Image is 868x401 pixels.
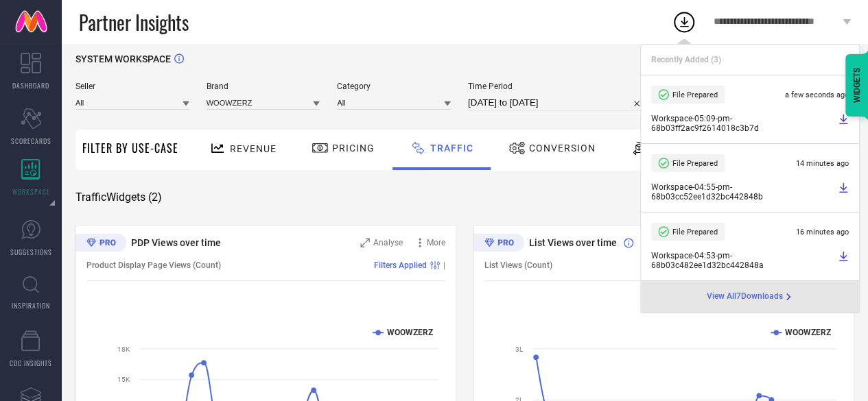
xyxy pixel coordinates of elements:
div: Premium [473,234,524,254]
span: | [443,260,445,270]
span: List Views over time [529,237,617,248]
span: File Prepared [672,159,718,168]
span: More [427,238,445,247]
span: Product Display Page Views (Count) [86,260,221,270]
a: Download [838,251,849,270]
span: Category [337,82,451,91]
text: WOOWZERZ [785,328,831,337]
span: 14 minutes ago [796,159,849,168]
span: Workspace - 04:53-pm - 68b03c482ee1d32bc442848a [651,251,834,270]
div: Premium [75,234,126,254]
span: Conversion [529,143,596,154]
input: Select time period [468,95,646,111]
a: Download [838,182,849,202]
span: Workspace - 05:09-pm - 68b03ff2ac9f2614018c3b7d [651,114,834,133]
text: 3L [515,345,524,353]
span: a few seconds ago [785,90,849,99]
span: SCORECARDS [11,136,51,146]
svg: Zoom [360,238,370,247]
span: PDP Views over time [131,237,221,248]
span: Filters Applied [374,260,427,270]
div: Open download page [707,291,794,302]
span: Seller [75,82,189,91]
span: Traffic [430,143,473,154]
span: File Prepared [672,90,718,99]
span: Revenue [230,143,277,154]
span: Analyse [373,238,403,247]
span: List Views (Count) [484,260,552,270]
div: Open download list [672,10,696,34]
span: Recently Added ( 3 ) [651,55,721,64]
span: Brand [207,82,320,91]
span: SYSTEM WORKSPACE [75,53,171,64]
span: Pricing [332,143,375,154]
span: Partner Insights [79,8,189,36]
text: WOOWZERZ [387,328,433,337]
span: CDC INSIGHTS [10,358,52,368]
a: Download [838,114,849,133]
span: File Prepared [672,228,718,236]
span: SUGGESTIONS [10,247,52,257]
span: Traffic Widgets ( 2 ) [75,191,162,204]
span: DASHBOARD [12,80,49,90]
span: WORKSPACE [12,186,50,197]
span: 16 minutes ago [796,228,849,236]
span: INSPIRATION [12,300,50,311]
span: View All 7 Downloads [707,291,783,302]
span: Workspace - 04:55-pm - 68b03cc52ee1d32bc442848b [651,182,834,202]
text: 15K [117,376,130,383]
span: Filter By Use-Case [82,140,178,156]
a: View All7Downloads [707,291,794,302]
text: 18K [117,345,130,353]
span: Time Period [468,82,646,91]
